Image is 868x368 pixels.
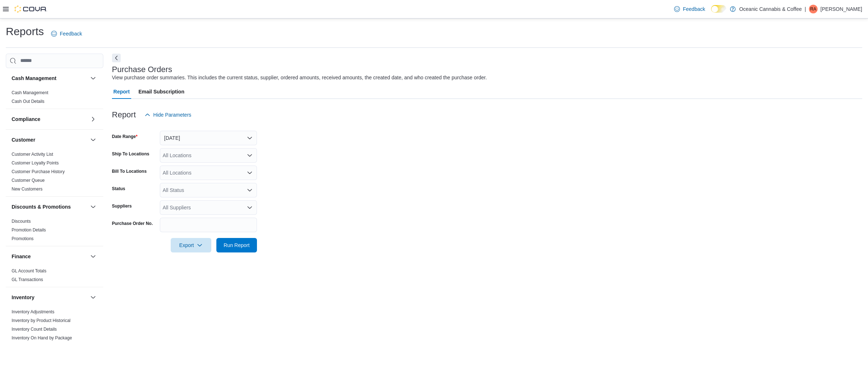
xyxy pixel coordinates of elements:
[12,236,34,242] span: Promotions
[12,75,87,82] button: Cash Management
[112,151,149,157] label: Ship To Locations
[12,218,31,224] span: Discounts
[12,151,53,157] span: Customer Activity List
[821,5,862,13] p: [PERSON_NAME]
[216,238,257,252] button: Run Report
[89,74,97,83] button: Cash Management
[12,169,65,175] span: Customer Purchase History
[247,187,253,193] button: Open list of options
[12,327,57,332] a: Inventory Count Details
[12,90,48,95] a: Cash Management
[739,5,802,13] p: Oceanic Cannabis & Coffee
[89,293,97,302] button: Inventory
[171,238,211,252] button: Export
[12,309,54,314] a: Inventory Adjustments
[6,267,103,287] div: Finance
[12,344,70,350] span: Inventory On Hand by Product
[12,335,72,341] span: Inventory On Hand by Package
[12,203,71,210] h3: Discounts & Promotions
[112,65,172,74] h3: Purchase Orders
[12,203,87,210] button: Discounts & Promotions
[12,219,31,224] a: Discounts
[12,253,87,260] button: Finance
[112,203,132,209] label: Suppliers
[6,88,103,109] div: Cash Management
[12,177,45,183] span: Customer Queue
[6,24,44,39] h1: Reports
[112,134,138,139] label: Date Range
[12,178,45,183] a: Customer Queue
[138,84,184,99] span: Email Subscription
[12,90,48,96] span: Cash Management
[89,115,97,124] button: Compliance
[12,116,40,123] h3: Compliance
[160,131,257,145] button: [DATE]
[12,116,87,123] button: Compliance
[153,111,191,118] span: Hide Parameters
[12,277,43,282] a: GL Transactions
[6,150,103,196] div: Customer
[247,152,253,158] button: Open list of options
[112,168,147,174] label: Bill To Locations
[12,294,34,301] h3: Inventory
[12,136,35,143] h3: Customer
[683,5,705,13] span: Feedback
[48,26,85,41] a: Feedback
[711,5,726,13] input: Dark Mode
[671,2,708,16] a: Feedback
[12,169,65,174] a: Customer Purchase History
[247,170,253,176] button: Open list of options
[810,5,817,13] span: RA
[60,30,82,37] span: Feedback
[175,238,207,252] span: Export
[6,217,103,246] div: Discounts & Promotions
[12,152,53,157] a: Customer Activity List
[12,75,57,82] h3: Cash Management
[12,227,46,233] a: Promotion Details
[142,108,194,122] button: Hide Parameters
[112,54,121,62] button: Next
[12,268,46,273] a: GL Account Totals
[113,84,130,99] span: Report
[12,99,45,104] a: Cash Out Details
[12,253,31,260] h3: Finance
[12,160,59,166] a: Customer Loyalty Points
[12,294,87,301] button: Inventory
[12,318,71,323] a: Inventory by Product Historical
[805,5,806,13] p: |
[12,268,46,274] span: GL Account Totals
[112,221,153,226] label: Purchase Order No.
[89,202,97,211] button: Discounts & Promotions
[89,252,97,261] button: Finance
[112,74,487,81] div: View purchase order summaries. This includes the current status, supplier, ordered amounts, recei...
[809,5,818,13] div: Rhea Acob
[12,236,34,241] a: Promotions
[112,186,125,192] label: Status
[12,335,72,340] a: Inventory On Hand by Package
[12,277,43,283] span: GL Transactions
[224,242,250,249] span: Run Report
[247,205,253,210] button: Open list of options
[112,110,136,119] h3: Report
[12,309,54,315] span: Inventory Adjustments
[89,135,97,144] button: Customer
[12,187,42,192] a: New Customers
[12,136,87,143] button: Customer
[14,5,47,13] img: Cova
